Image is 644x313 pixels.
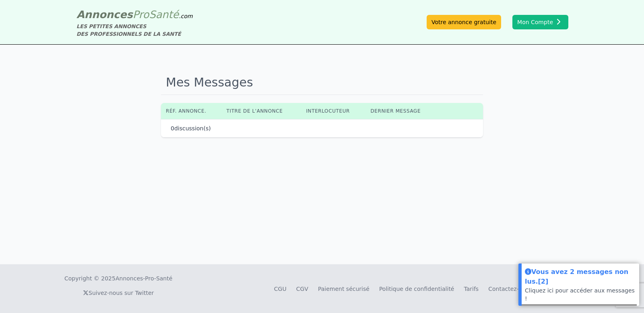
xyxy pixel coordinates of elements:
div: Copyright © 2025 [64,274,172,282]
a: Tarifs [464,286,479,292]
a: CGV [296,286,308,292]
a: Politique de confidentialité [379,286,454,292]
a: CGU [274,286,287,292]
th: Réf. annonce. [161,103,222,119]
span: Pro [133,8,149,21]
th: Interlocuteur [301,103,365,119]
span: Santé [149,8,179,21]
a: AnnoncesProSanté.com [76,8,193,21]
div: LES PETITES ANNONCES DES PROFESSIONNELS DE LA SANTÉ [76,23,193,38]
span: Annonces [76,8,133,21]
span: 0 [171,125,174,132]
a: Votre annonce gratuite [427,15,501,29]
span: .com [179,13,192,19]
a: Paiement sécurisé [318,286,369,292]
a: Cliquez ici pour accéder aux messages ! [525,287,635,302]
a: Annonces-Pro-Santé [116,274,172,282]
p: discussion(s) [171,124,211,132]
div: Vous avez 2 messages non lus. [525,267,636,286]
button: Mon Compte [512,15,568,29]
a: Suivez-nous sur Twitter [83,290,154,296]
a: Contactez-nous [488,286,532,292]
th: Dernier message [365,103,438,119]
th: Titre de l'annonce [222,103,301,119]
h1: Mes Messages [161,70,483,95]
